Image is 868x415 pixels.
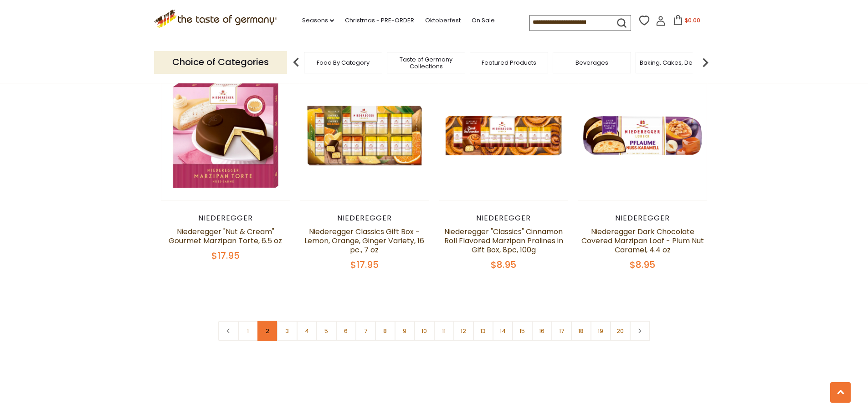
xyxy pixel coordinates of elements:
[551,321,572,341] a: 17
[581,226,704,255] a: Niederegger Dark Chocolate Covered Marzipan Loaf - Plum Nut Caramel, 4.4 oz
[685,16,700,24] span: $0.00
[532,321,552,341] a: 16
[161,214,291,223] div: Niederegger
[316,321,337,341] a: 5
[336,321,356,341] a: 6
[578,214,708,223] div: Niederegger
[154,51,287,73] p: Choice of Categories
[297,321,317,341] a: 4
[300,214,430,223] div: Niederegger
[575,59,608,66] a: Beverages
[668,15,706,29] button: $0.00
[434,321,454,341] a: 11
[578,71,707,200] img: Niederegger Dark Chocolate Covered Marzipan Loaf - Plum Nut Caramel, 4.4 oz
[238,321,258,341] a: 1
[472,15,495,26] a: On Sale
[512,321,533,341] a: 15
[211,249,240,262] span: $17.95
[257,321,278,341] a: 2
[630,258,655,271] span: $8.95
[287,53,305,72] img: previous arrow
[300,71,429,200] img: Niederegger Classics Gift Box -Lemon, Orange, Ginger Variety, 16 pc., 7 oz
[375,321,395,341] a: 8
[317,59,370,66] a: Food By Category
[482,59,536,66] a: Featured Products
[345,15,414,26] a: Christmas - PRE-ORDER
[395,321,415,341] a: 9
[571,321,591,341] a: 18
[453,321,474,341] a: 12
[491,258,516,271] span: $8.95
[414,321,435,341] a: 10
[640,59,710,66] a: Baking, Cakes, Desserts
[304,226,424,255] a: Niederegger Classics Gift Box -Lemon, Orange, Ginger Variety, 16 pc., 7 oz
[350,258,379,271] span: $17.95
[302,15,334,26] a: Seasons
[169,226,282,246] a: Niederegger "Nut & Cream" Gourmet Marzipan Torte, 6.5 oz
[390,56,462,70] a: Taste of Germany Collections
[355,321,376,341] a: 7
[439,214,569,223] div: Niederegger
[161,71,290,200] img: Niederegger "Nut & Cream" Gourmet Marzipan Torte, 6.5 oz
[473,321,493,341] a: 13
[277,321,298,341] a: 3
[591,321,611,341] a: 19
[439,71,568,200] img: Niederegger "Classics" Cinnamon Roll Flavored Marzipan Pralines in Gift Box, 8pc, 100g
[425,15,461,26] a: Oktoberfest
[493,321,513,341] a: 14
[610,321,631,341] a: 20
[696,53,714,72] img: next arrow
[444,226,563,255] a: Niederegger "Classics" Cinnamon Roll Flavored Marzipan Pralines in Gift Box, 8pc, 100g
